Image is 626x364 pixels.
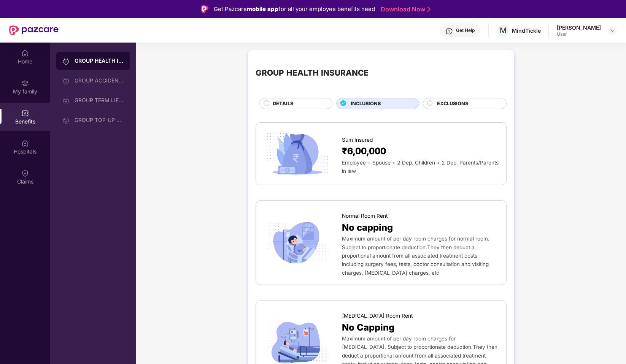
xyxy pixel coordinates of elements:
span: M [500,26,507,35]
span: [MEDICAL_DATA] Room Rent [342,312,413,320]
div: GROUP TERM LIFE INSURANCE [75,97,124,103]
a: Download Now [381,5,428,13]
div: [PERSON_NAME] [557,24,601,31]
span: DETAILS [273,100,293,108]
img: svg+xml;base64,PHN2ZyBpZD0iSG9zcGl0YWxzIiB4bWxucz0iaHR0cDovL3d3dy53My5vcmcvMjAwMC9zdmciIHdpZHRoPS... [21,139,29,147]
img: svg+xml;base64,PHN2ZyBpZD0iQmVuZWZpdHMiIHhtbG5zPSJodHRwOi8vd3d3LnczLm9yZy8yMDAwL3N2ZyIgd2lkdGg9Ij... [21,109,29,117]
img: svg+xml;base64,PHN2ZyBpZD0iQ2xhaW0iIHhtbG5zPSJodHRwOi8vd3d3LnczLm9yZy8yMDAwL3N2ZyIgd2lkdGg9IjIwIi... [21,169,29,177]
img: svg+xml;base64,PHN2ZyB3aWR0aD0iMjAiIGhlaWdodD0iMjAiIHZpZXdCb3g9IjAgMCAyMCAyMCIgZmlsbD0ibm9uZSIgeG... [62,57,70,65]
img: Logo [201,5,208,13]
div: GROUP HEALTH INSURANCE [75,57,124,65]
span: Sum Insured [342,136,373,144]
div: Get Pazcare for all your employee benefits need [214,5,375,14]
img: svg+xml;base64,PHN2ZyBpZD0iSG9tZSIgeG1sbnM9Imh0dHA6Ly93d3cudzMub3JnLzIwMDAvc3ZnIiB3aWR0aD0iMjAiIG... [21,49,29,57]
span: Employee + Spouse + 2 Dep. Children + 2 Dep. Parents/Parents in law [342,160,499,174]
img: svg+xml;base64,PHN2ZyB3aWR0aD0iMjAiIGhlaWdodD0iMjAiIHZpZXdCb3g9IjAgMCAyMCAyMCIgZmlsbD0ibm9uZSIgeG... [21,79,29,87]
img: svg+xml;base64,PHN2ZyB3aWR0aD0iMjAiIGhlaWdodD0iMjAiIHZpZXdCb3g9IjAgMCAyMCAyMCIgZmlsbD0ibm9uZSIgeG... [62,77,70,85]
div: User [557,31,601,37]
span: No capping [342,220,393,234]
img: svg+xml;base64,PHN2ZyB3aWR0aD0iMjAiIGhlaWdodD0iMjAiIHZpZXdCb3g9IjAgMCAyMCAyMCIgZmlsbD0ibm9uZSIgeG... [62,117,70,124]
img: icon [264,130,331,177]
div: MindTickle [512,27,541,34]
img: svg+xml;base64,PHN2ZyBpZD0iSGVscC0zMngzMiIgeG1sbnM9Imh0dHA6Ly93d3cudzMub3JnLzIwMDAvc3ZnIiB3aWR0aD... [445,27,453,35]
div: Get Help [456,27,475,33]
span: No Capping [342,320,394,334]
img: New Pazcare Logo [9,25,59,35]
div: GROUP TOP-UP POLICY [75,117,124,123]
span: ₹6,00,000 [342,144,386,158]
img: Stroke [427,5,431,13]
div: GROUP ACCIDENTAL INSURANCE [75,78,124,84]
span: INCLUSIONS [351,100,381,108]
span: Normal Room Rent [342,212,388,220]
span: Maximum amount of per day room charges for normal room. Subject to proportionate deduction.They t... [342,236,489,275]
strong: mobile app [247,5,278,13]
img: svg+xml;base64,PHN2ZyB3aWR0aD0iMjAiIGhlaWdodD0iMjAiIHZpZXdCb3g9IjAgMCAyMCAyMCIgZmlsbD0ibm9uZSIgeG... [62,97,70,104]
span: EXCLUSIONS [437,100,468,108]
div: GROUP HEALTH INSURANCE [256,67,369,79]
img: svg+xml;base64,PHN2ZyBpZD0iRHJvcGRvd24tMzJ4MzIiIHhtbG5zPSJodHRwOi8vd3d3LnczLm9yZy8yMDAwL3N2ZyIgd2... [609,27,615,33]
img: icon [264,219,331,266]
